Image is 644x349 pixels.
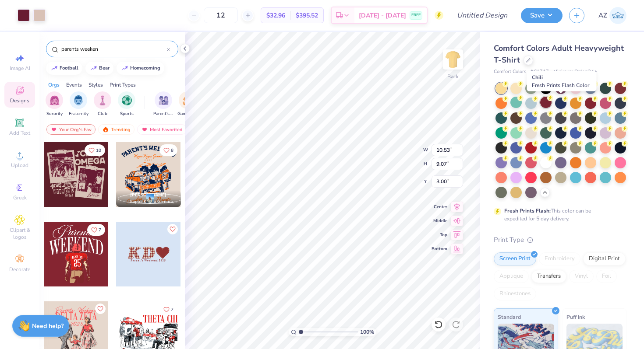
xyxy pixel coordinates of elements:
span: Club [98,111,107,117]
div: Orgs [48,81,60,89]
div: filter for Fraternity [69,91,88,117]
div: Applique [494,270,529,283]
button: filter button [153,91,173,117]
span: Decorate [9,266,30,273]
span: [PERSON_NAME] [130,192,166,198]
img: Sorority Image [50,95,60,105]
span: 10 [96,148,101,153]
span: Designs [10,97,29,104]
div: Print Types [110,81,136,89]
div: Print Type [494,235,626,245]
button: Like [159,304,177,315]
div: Foil [596,270,617,283]
span: Top [432,232,447,238]
img: Anna Ziegler [609,7,626,24]
button: filter button [69,91,88,117]
span: 100 % [360,328,374,336]
div: Your Org's Fav [46,124,96,135]
img: Club Image [98,95,107,105]
span: Fresh Prints Flash Color [532,82,589,89]
span: Puff Ink [566,312,585,321]
span: FREE [411,12,421,18]
input: Try "Alpha" [60,45,167,53]
div: Trending [98,124,134,135]
button: Like [85,144,105,156]
span: AZ [598,10,607,21]
input: – – [204,7,238,23]
img: trend_line.gif [121,66,128,71]
div: Styles [88,81,103,89]
button: Like [159,144,177,156]
button: bear [85,62,113,75]
div: football [60,66,78,70]
span: Game Day [177,111,198,117]
span: Standard [498,312,521,321]
button: filter button [46,91,63,117]
strong: Fresh Prints Flash: [504,207,551,214]
div: filter for Sorority [46,91,63,117]
span: Upload [11,162,28,169]
img: most_fav.gif [141,126,148,133]
button: filter button [94,91,111,117]
span: $32.96 [266,11,285,20]
div: Back [447,73,459,80]
a: AZ [598,7,626,24]
span: Sorority [46,111,63,117]
div: Embroidery [539,252,580,265]
span: $395.52 [296,11,318,20]
span: 8 [171,148,173,153]
div: filter for Club [94,91,111,117]
button: football [46,62,82,75]
img: Parent's Weekend Image [159,95,169,105]
span: Bottom [432,246,447,252]
span: Kappa Kappa Gamma, [GEOGRAPHIC_DATA] [130,199,177,205]
button: filter button [177,91,198,117]
img: Game Day Image [183,95,193,105]
span: Comfort Colors [494,68,526,76]
div: homecoming [130,66,160,70]
span: Parent's Weekend [153,111,173,117]
span: Add Text [9,129,30,136]
div: Digital Print [583,252,626,265]
input: Untitled Design [450,7,514,24]
span: 7 [171,307,173,312]
span: 7 [99,228,101,232]
span: [DATE] - [DATE] [359,11,406,20]
div: Transfers [531,270,566,283]
button: homecoming [117,62,164,75]
strong: Need help? [32,322,64,330]
div: filter for Game Day [177,91,198,117]
img: trend_line.gif [90,66,97,71]
img: Fraternity Image [74,95,83,105]
img: most_fav.gif [50,126,57,133]
span: Clipart & logos [4,227,35,241]
div: Most Favorited [137,124,187,135]
span: Comfort Colors Adult Heavyweight T-Shirt [494,43,624,65]
button: Like [167,224,178,234]
div: This color can be expedited for 5 day delivery. [504,207,612,223]
img: Sports Image [122,95,132,105]
button: Like [87,224,105,236]
span: Middle [432,218,447,224]
button: Like [95,304,106,314]
div: filter for Parent's Weekend [153,91,173,117]
div: Rhinestones [494,287,536,300]
span: Image AI [10,65,30,72]
div: Vinyl [569,270,594,283]
button: Save [521,8,563,23]
div: bear [99,66,110,70]
img: Back [444,51,462,68]
span: Sports [120,111,134,117]
img: trend_line.gif [51,66,58,71]
div: filter for Sports [118,91,135,117]
div: Events [66,81,82,89]
span: Greek [13,194,27,201]
span: Fraternity [69,111,88,117]
img: trending.gif [102,126,109,133]
button: filter button [118,91,135,117]
span: Center [432,204,447,210]
div: Screen Print [494,252,536,265]
div: Chili [527,71,597,91]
